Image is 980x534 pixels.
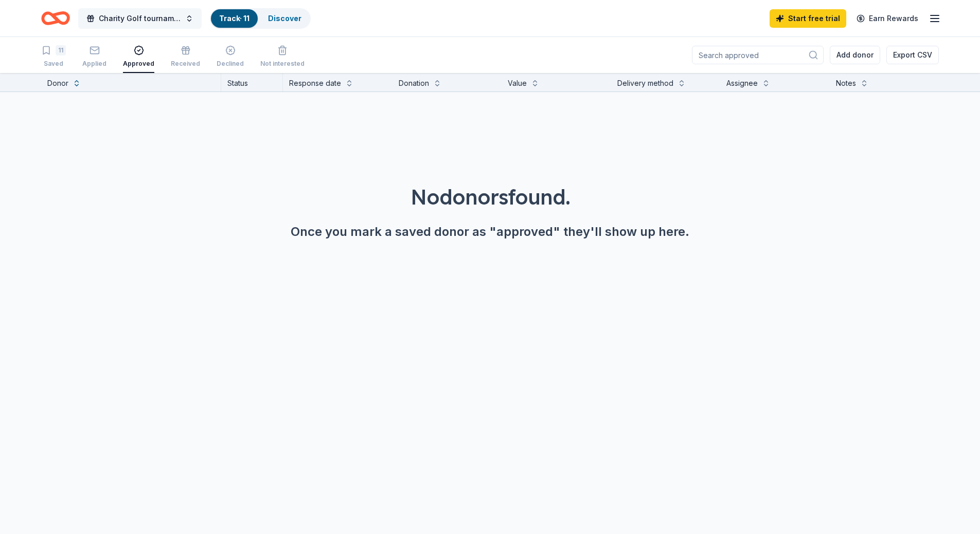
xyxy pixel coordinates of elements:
button: 11Saved [41,41,66,73]
div: Approved [123,60,154,68]
input: Search approved [692,46,824,64]
button: Declined [217,41,244,73]
a: Home [41,6,70,30]
button: Add donor [830,46,880,64]
button: Approved [123,41,154,73]
button: Not interested [260,41,305,73]
div: Notes [836,77,856,89]
span: Charity Golf tournament & Raffle for the [PERSON_NAME][GEOGRAPHIC_DATA] [GEOGRAPHIC_DATA] [99,12,181,25]
button: Applied [82,41,106,73]
a: Earn Rewards [850,9,924,28]
a: Track· 11 [219,14,250,23]
a: Discover [268,14,301,23]
div: Delivery method [617,77,673,89]
div: Value [508,77,527,89]
button: Export CSV [886,46,939,64]
a: Start free trial [770,9,846,28]
div: Donation [399,77,429,89]
button: Received [171,41,200,73]
div: Applied [82,60,106,68]
div: Not interested [260,60,305,68]
div: Assignee [726,77,758,89]
div: Status [221,73,283,91]
div: Once you mark a saved donor as "approved" they'll show up here. [25,224,955,240]
div: Declined [217,60,244,68]
div: Donor [47,77,68,89]
div: Saved [41,60,66,68]
div: 11 [56,45,66,56]
div: Response date [289,77,341,89]
button: Track· 11Discover [210,8,311,29]
div: No donors found. [25,182,955,211]
div: Received [171,60,200,68]
button: Charity Golf tournament & Raffle for the [PERSON_NAME][GEOGRAPHIC_DATA] [GEOGRAPHIC_DATA] [78,8,202,29]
